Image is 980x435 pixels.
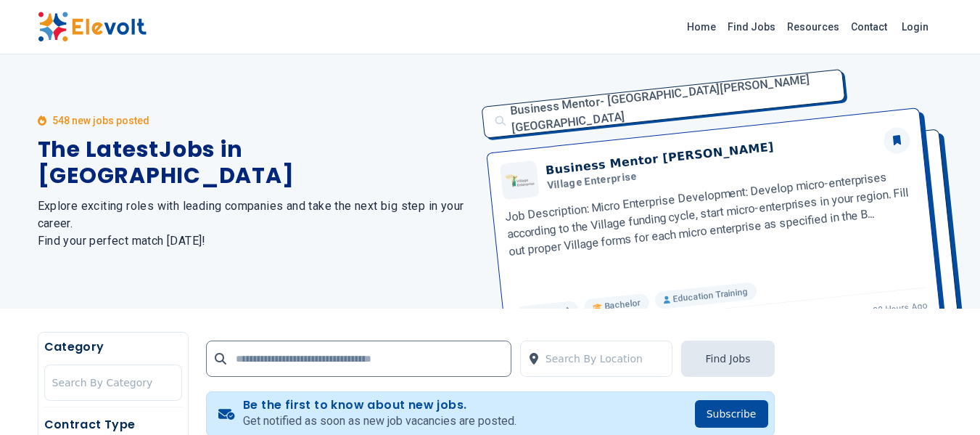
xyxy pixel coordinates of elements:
[907,365,980,435] iframe: Chat Widget
[38,198,473,250] h2: Explore exciting roles with leading companies and take the next big step in your career. Find you...
[681,341,774,377] button: Find Jobs
[695,400,768,428] button: Subscribe
[38,137,473,189] h1: The Latest Jobs in [GEOGRAPHIC_DATA]
[243,412,516,430] p: Get notified as soon as new job vacancies are posted.
[893,12,937,41] a: Login
[781,15,845,38] a: Resources
[38,12,147,42] img: Elevolt
[44,416,182,434] h5: Contract Type
[44,338,182,356] h5: Category
[722,15,781,38] a: Find Jobs
[52,113,149,128] p: 548 new jobs posted
[243,398,516,412] h4: Be the first to know about new jobs.
[681,15,722,38] a: Home
[845,15,893,38] a: Contact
